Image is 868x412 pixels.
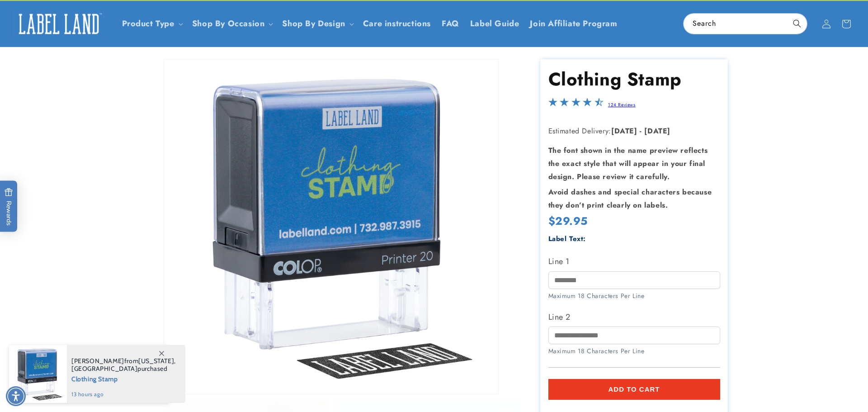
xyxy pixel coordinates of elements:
summary: Shop By Design [277,13,357,34]
div: Accessibility Menu [6,386,26,406]
span: FAQ [442,19,459,29]
span: Shop By Occasion [192,19,265,29]
span: 13 hours ago [71,390,176,398]
button: Add to cart [548,379,720,400]
div: Maximum 18 Characters Per Line [548,346,720,356]
label: Line 2 [548,310,720,324]
label: Label Text: [548,234,586,244]
strong: [DATE] [644,126,670,136]
span: 4.4-star overall rating [548,100,604,110]
strong: - [640,126,642,136]
a: 124 Reviews [608,101,636,108]
strong: Avoid dashes and special characters because they don’t print clearly on labels. [548,187,712,210]
img: Label Land [14,10,104,38]
strong: [DATE] [611,126,637,136]
summary: Product Type [117,13,187,34]
span: $29.95 [548,214,588,228]
button: Search [787,14,807,33]
a: Shop By Design [282,18,345,29]
span: from , purchased [71,357,176,373]
a: Label Land [10,6,108,41]
span: Label Guide [470,19,519,29]
strong: The font shown in the name preview reflects the exact style that will appear in your final design... [548,145,708,182]
div: Maximum 18 Characters Per Line [548,291,720,301]
span: Add to cart [608,385,660,393]
h1: Clothing Stamp [548,67,720,91]
span: Join Affiliate Program [530,19,617,29]
label: Line 1 [548,254,720,269]
span: Care instructions [363,19,431,29]
a: FAQ [436,13,465,34]
a: Label Guide [465,13,525,34]
span: [PERSON_NAME] [71,357,124,365]
summary: Shop By Occasion [187,13,277,34]
p: Estimated Delivery: [548,125,720,138]
span: Rewards [5,188,13,225]
a: Product Type [122,18,175,29]
span: Clothing Stamp [71,373,176,384]
span: [US_STATE] [138,357,174,365]
iframe: Gorgias live chat messenger [778,373,859,403]
a: Join Affiliate Program [524,13,623,34]
a: Care instructions [358,13,436,34]
span: [GEOGRAPHIC_DATA] [71,365,137,373]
